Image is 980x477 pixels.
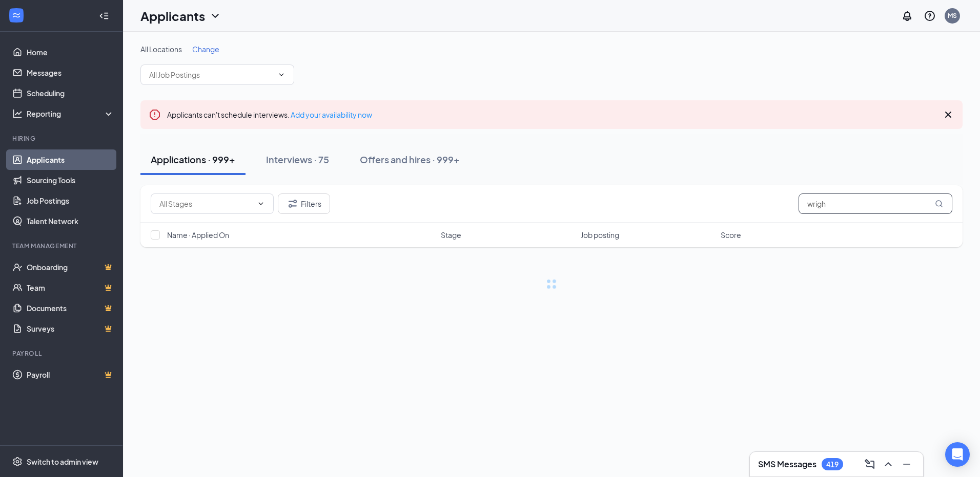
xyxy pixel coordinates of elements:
a: Home [27,42,114,62]
div: Reporting [27,109,115,119]
svg: Analysis [12,109,23,119]
span: All Locations [140,45,182,54]
a: Sourcing Tools [27,170,114,190]
svg: QuestionInfo [924,10,936,22]
svg: Minimize [901,458,913,470]
div: MS [948,11,957,20]
a: Scheduling [27,83,114,103]
svg: ChevronUp [882,458,894,470]
a: OnboardingCrown [27,257,114,277]
button: Minimize [899,456,915,472]
a: Job Postings [27,190,114,211]
a: DocumentsCrown [27,298,114,318]
svg: ChevronDown [209,10,221,22]
span: Change [192,45,219,54]
div: Team Management [12,242,112,250]
input: All Stages [159,198,253,209]
svg: ChevronDown [277,71,285,79]
a: Talent Network [27,211,114,231]
div: Offers and hires · 999+ [360,153,460,166]
span: Score [721,230,741,240]
span: Applicants can't schedule interviews. [167,110,372,119]
a: Applicants [27,149,114,170]
a: TeamCrown [27,277,114,298]
svg: ChevronDown [257,200,265,208]
div: Hiring [12,134,112,143]
button: ComposeMessage [862,456,878,472]
div: Payroll [12,349,112,358]
span: Name · Applied On [167,230,229,240]
a: Add your availability now [291,110,372,119]
input: Search in applications [799,193,952,214]
button: ChevronUp [880,456,896,472]
button: Filter Filters [278,193,330,214]
svg: Notifications [901,10,913,22]
div: Open Intercom Messenger [945,442,970,467]
svg: Settings [12,457,23,467]
svg: MagnifyingGlass [935,200,943,208]
svg: Error [149,109,161,121]
svg: Filter [287,198,299,210]
svg: Collapse [99,11,109,21]
a: PayrollCrown [27,364,114,385]
div: Applications · 999+ [151,153,235,166]
div: Interviews · 75 [266,153,329,166]
svg: Cross [942,109,954,121]
svg: WorkstreamLogo [11,10,22,20]
div: Switch to admin view [27,457,98,467]
span: Stage [441,230,461,240]
h1: Applicants [140,7,205,25]
svg: ComposeMessage [864,458,876,470]
div: 419 [826,460,839,469]
h3: SMS Messages [758,459,816,470]
a: Messages [27,62,114,83]
span: Job posting [581,230,619,240]
input: All Job Postings [149,69,273,80]
a: SurveysCrown [27,318,114,339]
